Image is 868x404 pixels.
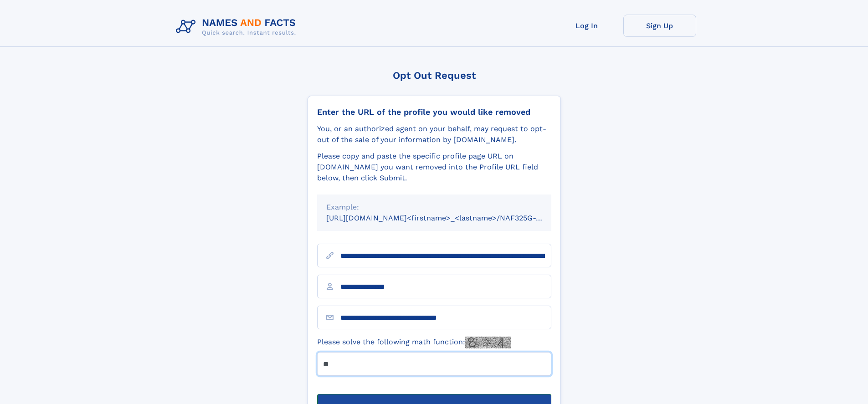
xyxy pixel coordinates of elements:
[172,15,303,39] img: Logo Names and Facts
[317,107,551,117] div: Enter the URL of the profile you would like removed
[317,337,511,348] label: Please solve the following math function:
[326,214,569,222] small: [URL][DOMAIN_NAME]<firstname>_<lastname>/NAF325G-xxxxxxxx
[317,151,551,184] div: Please copy and paste the specific profile page URL on [DOMAIN_NAME] you want removed into the Pr...
[326,202,542,213] div: Example:
[550,15,623,37] a: Log In
[308,70,561,81] div: Opt Out Request
[623,15,696,37] a: Sign Up
[317,123,551,145] div: You, or an authorized agent on your behalf, may request to opt-out of the sale of your informatio...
